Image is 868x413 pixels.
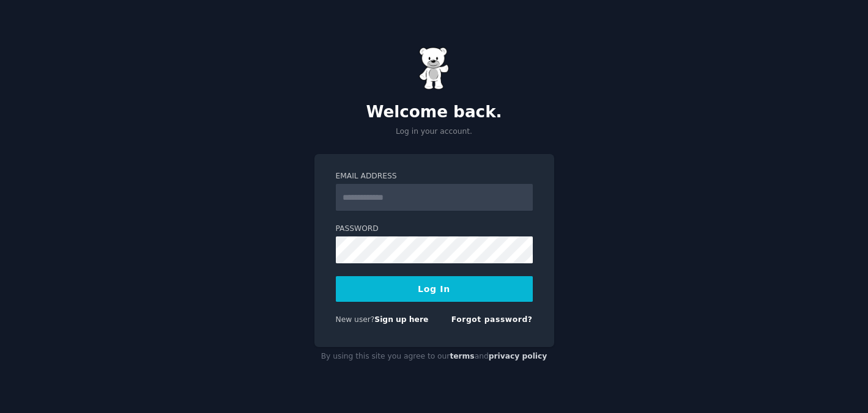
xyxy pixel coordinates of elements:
[450,352,474,360] a: terms
[451,315,533,324] a: Forgot password?
[489,352,547,360] a: privacy policy
[314,126,554,137] p: Log in your account.
[314,347,554,367] div: By using this site you agree to our and
[336,276,533,302] button: Log In
[336,171,533,182] label: Email Address
[419,47,450,90] img: Gummy Bear
[336,224,533,235] label: Password
[314,103,554,122] h2: Welcome back.
[374,315,428,324] a: Sign up here
[336,315,375,324] span: New user?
